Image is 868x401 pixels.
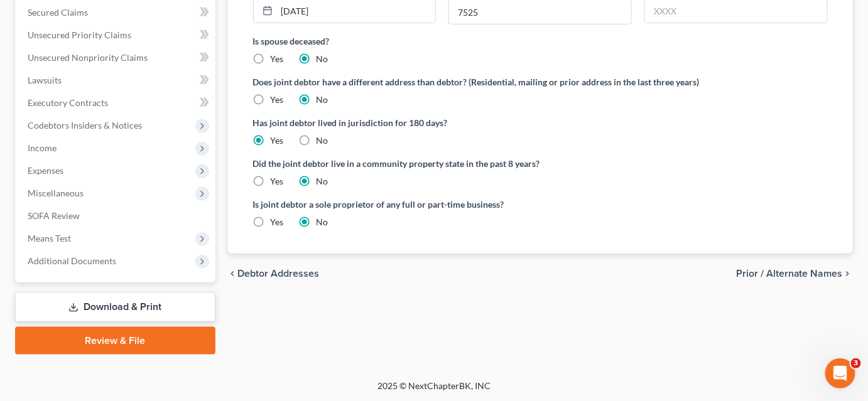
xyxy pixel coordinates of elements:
label: Did the joint debtor live in a community property state in the past 8 years? [253,157,828,170]
a: Download & Print [15,292,215,322]
span: Means Test [28,233,71,243]
label: Is spouse deceased? [253,35,828,48]
i: chevron_left [228,269,238,279]
span: Executory Contracts [28,97,108,108]
span: Prior / Alternate Names [736,269,843,279]
a: Secured Claims [18,1,215,24]
span: Codebtors Insiders & Notices [28,120,142,131]
a: Lawsuits [18,69,215,92]
label: Yes [271,175,284,188]
i: chevron_right [843,269,853,279]
label: No [317,134,328,147]
span: 3 [851,358,861,368]
a: Review & File [15,327,215,355]
label: No [317,94,328,106]
span: Debtor Addresses [238,269,320,279]
label: Yes [271,53,284,65]
label: No [317,175,328,188]
span: Income [28,142,57,153]
label: Yes [271,134,284,147]
a: Unsecured Priority Claims [18,24,215,46]
a: SOFA Review [18,205,215,227]
button: Prior / Alternate Names chevron_right [736,269,853,279]
label: No [317,216,328,228]
a: Executory Contracts [18,92,215,114]
label: Yes [271,216,284,228]
span: Unsecured Nonpriority Claims [28,52,148,63]
span: Unsecured Priority Claims [28,29,131,40]
label: Is joint debtor a sole proprietor of any full or part-time business? [253,198,534,211]
button: chevron_left Debtor Addresses [228,269,320,279]
span: Additional Documents [28,255,116,266]
span: Miscellaneous [28,188,84,198]
iframe: Intercom live chat [825,358,855,388]
label: No [317,53,328,65]
label: Has joint debtor lived in jurisdiction for 180 days? [253,116,828,129]
span: Lawsuits [28,75,62,85]
span: Expenses [28,165,63,176]
span: Secured Claims [28,7,88,18]
span: SOFA Review [28,210,80,221]
label: Does joint debtor have a different address than debtor? (Residential, mailing or prior address in... [253,75,828,88]
label: Yes [271,94,284,106]
a: Unsecured Nonpriority Claims [18,46,215,69]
